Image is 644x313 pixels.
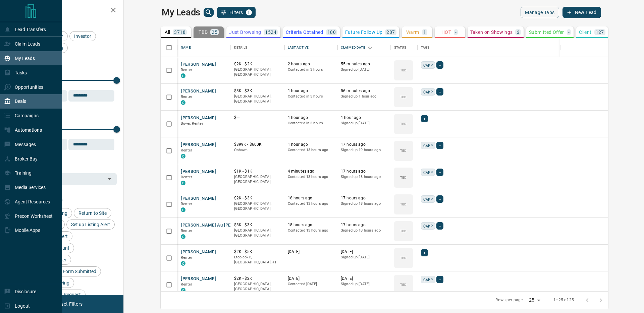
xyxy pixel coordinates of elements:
div: 25 [526,295,542,305]
button: [PERSON_NAME] [181,169,216,175]
p: Contacted 13 hours ago [288,147,334,153]
div: Return to Site [74,208,111,218]
p: 17 hours ago [341,169,387,174]
p: Contacted in 3 hours [288,121,334,126]
p: - [568,30,570,35]
p: Contacted in 3 hours [288,67,334,72]
div: Status [391,38,418,57]
p: 127 [596,30,604,35]
span: Renter [181,95,192,99]
p: Signed up 18 hours ago [341,228,387,233]
button: [PERSON_NAME] [181,88,216,95]
button: Open [105,174,114,184]
span: + [439,142,441,149]
div: + [436,169,443,176]
div: + [436,88,443,96]
span: Renter [181,282,192,287]
p: [DATE] [288,249,334,255]
p: 17 hours ago [341,222,387,228]
p: [DATE] [341,276,387,281]
button: New Lead [562,7,601,18]
div: Name [177,38,230,57]
div: Claimed Date [341,38,365,57]
div: Investor [69,31,96,41]
div: condos.ca [181,154,185,159]
button: [PERSON_NAME] Au [PERSON_NAME] [181,222,259,229]
div: Status [394,38,407,57]
p: TBD [199,30,208,35]
span: Return to Site [76,210,109,216]
span: + [439,62,441,68]
span: CAMP [423,88,433,95]
p: HOT [441,30,451,35]
span: CAMP [423,142,433,149]
span: Buyer, Renter [181,121,203,126]
p: [GEOGRAPHIC_DATA], [GEOGRAPHIC_DATA] [234,201,281,211]
div: condos.ca [181,181,185,185]
span: Renter [181,202,192,206]
p: $2K - $5K [234,249,281,255]
p: 17 hours ago [341,195,387,201]
p: $--- [234,115,281,121]
p: TBD [400,202,407,207]
p: 18 hours ago [288,222,334,228]
h1: My Leads [162,7,200,18]
button: [PERSON_NAME] [181,249,216,255]
div: + [436,222,443,230]
p: Signed up 18 hours ago [341,201,387,206]
p: 1 hour ago [288,142,334,147]
p: 1524 [265,30,276,35]
div: condos.ca [181,100,185,105]
div: condos.ca [181,234,185,239]
p: TBD [400,148,407,153]
div: condos.ca [181,207,185,212]
span: + [439,88,441,95]
span: + [439,223,441,229]
button: search button [204,8,214,17]
span: + [423,115,426,122]
p: [GEOGRAPHIC_DATA], [GEOGRAPHIC_DATA] [234,228,281,238]
button: [PERSON_NAME] [181,61,216,68]
div: + [436,276,443,283]
div: + [421,249,428,256]
p: 2 hours ago [288,61,334,67]
p: Signed up [DATE] [341,67,387,72]
div: Last Active [288,38,309,57]
div: condos.ca [181,73,185,78]
span: Set up Listing Alert [69,222,112,227]
p: Vaughan [234,255,281,265]
p: 1 hour ago [288,115,334,121]
button: [PERSON_NAME] [181,276,216,282]
p: [DATE] [341,249,387,255]
span: + [439,169,441,176]
p: 1 [423,30,426,35]
p: All [165,30,170,35]
div: Claimed Date [337,38,390,57]
button: Filters1 [217,7,256,18]
p: 55 minutes ago [341,61,387,67]
h2: Filters [21,7,117,15]
div: Tags [421,38,430,57]
span: + [439,276,441,283]
span: CAMP [423,62,433,68]
p: [GEOGRAPHIC_DATA], [GEOGRAPHIC_DATA] [234,94,281,104]
p: Taken on Showings [470,30,513,35]
span: CAMP [423,276,433,283]
p: $2K - $2K [234,276,281,281]
button: [PERSON_NAME] [181,115,216,121]
p: TBD [400,229,407,234]
button: [PERSON_NAME] [181,142,216,148]
p: Just Browsing [229,30,261,35]
p: $399K - $600K [234,142,281,147]
div: Tags [418,38,630,57]
p: 287 [386,30,395,35]
p: Contacted 13 hours ago [288,174,334,180]
p: Oshawa [234,147,281,153]
p: Signed up 1 hour ago [341,94,387,99]
p: Signed up [DATE] [341,255,387,260]
p: 3718 [174,30,185,35]
p: TBD [400,68,407,73]
p: Signed up 18 hours ago [341,174,387,180]
div: + [421,115,428,122]
span: CAMP [423,169,433,176]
